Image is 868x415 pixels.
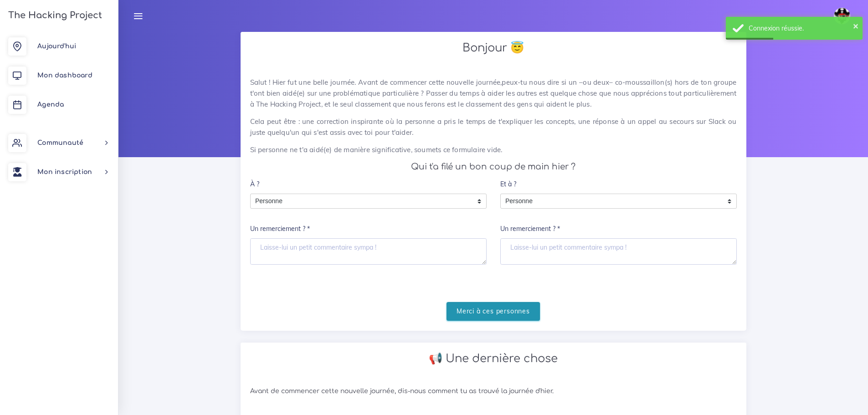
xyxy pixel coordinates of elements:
[250,175,259,194] label: À ?
[250,116,737,138] p: Cela peut être : une correction inspirante où la personne a pris le temps de t'expliquer les conc...
[250,220,310,239] label: Un remerciement ? *
[250,41,737,55] h2: Bonjour 😇
[834,8,850,24] img: avatar
[250,162,737,172] h4: Qui t'a filé un bon coup de main hier ?
[447,302,540,321] input: Merci à ces personnes
[37,43,76,50] span: Aujourd'hui
[500,220,560,239] label: Un remerciement ? *
[251,194,473,209] span: Personne
[37,72,92,79] span: Mon dashboard
[5,10,102,20] h3: The Hacking Project
[250,77,737,110] p: Salut ! Hier fut une belle journée. Avant de commencer cette nouvelle journée,peux-tu nous dire s...
[501,194,723,209] span: Personne
[250,388,737,395] h6: Avant de commencer cette nouvelle journée, dis-nous comment tu as trouvé la journée d'hier.
[250,144,737,155] p: Si personne ne t'a aidé(e) de manière significative, soumets ce formulaire vide.
[500,175,516,194] label: Et à ?
[37,101,64,108] span: Agenda
[853,21,858,30] button: ×
[749,24,856,33] div: Connexion réussie.
[250,352,737,365] h2: 📢 Une dernière chose
[37,139,83,146] span: Communauté
[37,169,92,175] span: Mon inscription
